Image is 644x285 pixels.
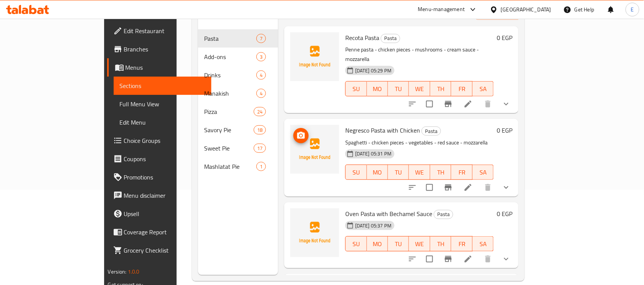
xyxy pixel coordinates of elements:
span: TH [433,167,448,178]
button: FR [451,165,472,180]
span: TU [391,239,406,250]
h6: 0 EGP [497,32,512,43]
button: SU [345,236,367,251]
button: FR [451,81,472,96]
span: Select to update [422,96,438,112]
button: SU [345,165,367,180]
span: Drinks [204,70,256,80]
span: 7 [257,35,266,42]
img: Recota Pasta [290,32,339,81]
div: Sweet Pie17 [198,139,278,157]
div: items [256,162,266,171]
div: Pasta7 [198,29,278,48]
span: 4 [257,90,266,97]
button: WE [409,165,430,180]
button: TH [430,81,451,96]
button: delete [479,178,497,197]
span: Menus [126,63,206,72]
span: FR [454,167,469,178]
a: Edit menu item [464,99,473,109]
span: TU [391,83,406,94]
p: Penne pasta - chicken pieces - mushrooms - cream sauce - mozzarella [345,45,494,64]
h6: 0 EGP [497,208,512,219]
span: Pasta [381,34,400,43]
button: SA [473,165,494,180]
span: 4 [257,72,266,79]
button: sort-choices [403,95,422,113]
h6: 0 EGP [497,125,512,136]
span: Pasta [204,34,256,43]
span: Upsell [124,209,206,218]
div: items [254,107,266,116]
span: MO [370,239,385,250]
div: Pasta [422,126,441,136]
a: Promotions [107,168,212,186]
button: delete [479,250,497,268]
button: MO [367,81,388,96]
span: Add-ons [204,52,256,61]
button: MO [367,165,388,180]
span: Oven Pasta with Bechamel Sauce [345,208,432,219]
svg: Show Choices [502,99,511,109]
span: WE [412,167,427,178]
span: Manakish [204,89,256,98]
div: items [254,125,266,134]
span: Pasta [434,210,453,219]
div: Add-ons3 [198,48,278,66]
button: TU [388,236,409,251]
nav: Menu sections [198,26,278,179]
a: Full Menu View [114,95,212,113]
span: 3 [257,53,266,61]
span: 1 [257,163,266,170]
div: [GEOGRAPHIC_DATA] [501,5,551,14]
span: Edit Menu [120,118,206,127]
button: TU [388,81,409,96]
span: FR [454,83,469,94]
span: TU [391,167,406,178]
a: Edit Restaurant [107,22,212,40]
a: Edit menu item [464,255,473,264]
a: Edit Menu [114,113,212,131]
span: WE [412,83,427,94]
a: Choice Groups [107,131,212,150]
span: Edit Restaurant [124,26,206,35]
button: show more [497,250,515,268]
span: FR [454,239,469,250]
span: Select to update [422,251,438,267]
span: TH [433,239,448,250]
span: Negresco Pasta with Chicken [345,125,420,136]
button: delete [479,95,497,113]
div: Mashlatat Pie1 [198,157,278,176]
span: Sweet Pie [204,144,254,153]
a: Grocery Checklist [107,241,212,259]
span: Coupons [124,154,206,163]
button: show more [497,95,515,113]
button: FR [451,236,472,251]
div: items [256,52,266,61]
span: TH [433,83,448,94]
span: Grocery Checklist [124,246,206,255]
div: items [256,34,266,43]
span: MO [370,167,385,178]
span: 1.0.0 [128,267,140,277]
span: 18 [254,126,266,134]
span: [DATE] 05:37 PM [352,222,394,229]
span: Recota Pasta [345,32,379,43]
span: WE [412,239,427,250]
span: Promotions [124,173,206,182]
div: Pizza24 [198,102,278,121]
span: Version: [108,267,127,277]
img: Negresco Pasta with Chicken [290,125,339,174]
button: SU [345,81,367,96]
span: Mashlatat Pie [204,162,256,171]
span: SU [349,239,364,250]
span: 24 [254,108,266,115]
button: upload picture [293,128,309,143]
span: 17 [254,145,266,152]
span: SA [476,167,491,178]
a: Edit menu item [464,183,473,192]
span: [DATE] 05:31 PM [352,150,394,157]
